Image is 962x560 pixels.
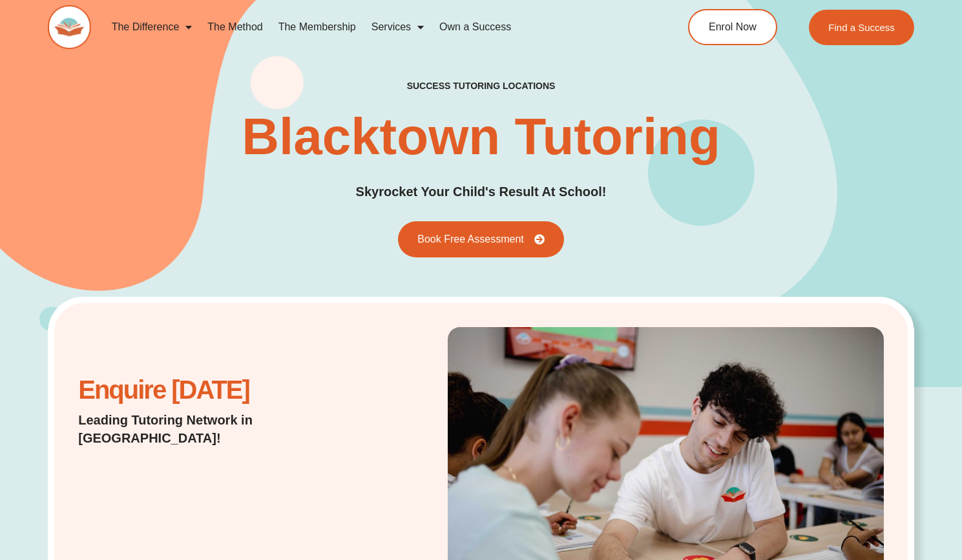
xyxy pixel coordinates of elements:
span: Enrol Now [709,22,757,32]
a: Book Free Assessment [398,221,564,257]
span: Book Free Assessment [417,234,524,245]
h2: Enquire [DATE] [78,382,367,398]
h1: Blacktown Tutoring [242,111,720,163]
a: The Membership [271,12,364,42]
a: Own a Success [432,12,519,42]
a: The Method [200,12,270,42]
a: Enrol Now [688,9,777,45]
h2: Leading Tutoring Network in [GEOGRAPHIC_DATA]! [78,411,367,447]
iframe: Website Lead Form [78,460,367,557]
a: The Difference [104,12,200,42]
nav: Menu [104,12,639,42]
h2: success tutoring locations [407,80,556,92]
span: Find a Success [828,23,895,32]
a: Services [364,12,432,42]
a: Find a Success [809,10,914,45]
h2: Skyrocket Your Child's Result At School! [356,182,607,202]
